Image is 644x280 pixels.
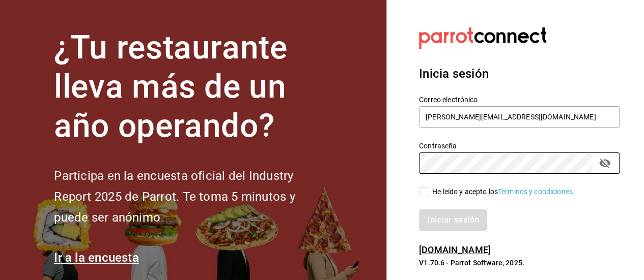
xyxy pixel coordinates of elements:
[419,142,620,149] label: Contraseña
[419,106,620,128] input: Ingresa tu correo electrónico
[419,65,620,83] h3: Inicia sesión
[432,186,575,197] div: He leído y acepto los
[498,188,575,196] a: Términos y condiciones.
[54,28,329,145] h1: ¿Tu restaurante lleva más de un año operando?
[419,244,491,255] a: [DOMAIN_NAME]
[54,251,139,265] a: Ir a la encuesta
[419,258,620,268] p: V1.70.6 - Parrot Software, 2025.
[596,154,613,172] button: passwordField
[54,166,329,228] h2: Participa en la encuesta oficial del Industry Report 2025 de Parrot. Te toma 5 minutos y puede se...
[419,96,620,103] label: Correo electrónico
